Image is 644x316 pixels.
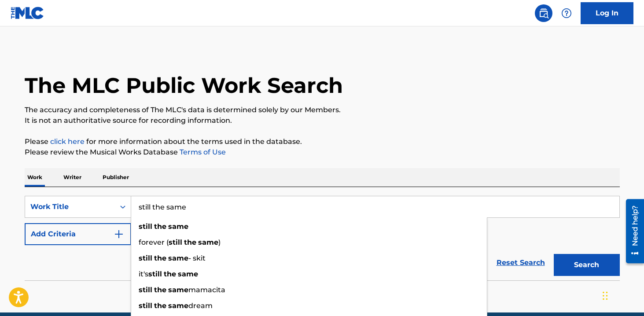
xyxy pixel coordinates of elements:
div: Work Title [30,202,110,212]
strong: still [139,222,152,231]
p: Writer [61,168,84,187]
p: It is not an authoritative source for recording information. [25,115,620,126]
strong: still [139,254,152,262]
strong: still [139,286,152,294]
img: help [561,8,572,18]
strong: the [154,254,166,262]
strong: the [154,222,166,231]
form: Search Form [25,196,620,280]
p: The accuracy and completeness of The MLC's data is determined solely by our Members. [25,105,620,115]
span: ) [218,238,221,246]
a: Terms of Use [178,148,226,156]
p: Work [25,168,45,187]
iframe: Chat Widget [600,274,644,316]
div: Help [558,4,575,22]
strong: the [184,238,196,246]
h1: The MLC Public Work Search [25,72,343,99]
button: Add Criteria [25,223,131,245]
strong: same [168,222,188,231]
span: it's [139,270,148,278]
strong: same [198,238,218,246]
strong: the [154,286,166,294]
p: Please review the Musical Works Database [25,147,620,158]
strong: the [164,270,176,278]
span: forever ( [139,238,169,246]
p: Please for more information about the terms used in the database. [25,136,620,147]
img: search [538,8,549,18]
strong: same [168,286,188,294]
strong: still [139,301,152,310]
strong: still [148,270,162,278]
a: click here [50,137,85,146]
a: Reset Search [492,253,549,272]
div: Drag [603,283,608,309]
strong: same [168,301,188,310]
a: Log In [581,2,633,24]
span: - skit [188,254,206,262]
a: Public Search [535,4,552,22]
img: MLC Logo [11,7,44,19]
iframe: Resource Center [619,196,644,267]
span: mamacita [188,286,225,294]
button: Search [554,254,620,276]
strong: still [169,238,182,246]
strong: same [178,270,198,278]
span: dream [188,301,213,310]
p: Publisher [100,168,132,187]
strong: the [154,301,166,310]
img: 9d2ae6d4665cec9f34b9.svg [114,229,124,239]
strong: same [168,254,188,262]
